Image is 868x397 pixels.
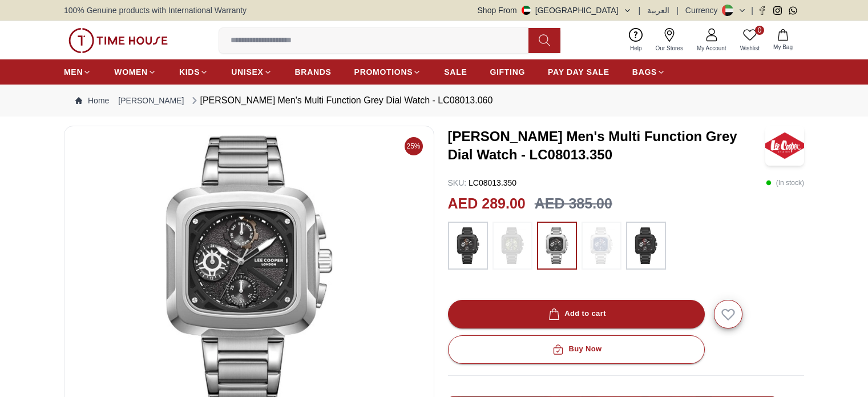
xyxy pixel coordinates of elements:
img: ... [543,227,571,264]
a: Instagram [773,6,782,15]
span: BRANDS [295,66,332,78]
span: Wishlist [736,44,764,53]
img: ... [498,227,527,264]
span: | [639,5,641,16]
span: UNISEX [231,66,263,78]
h3: AED 385.00 [535,193,612,215]
a: Help [623,26,649,55]
a: Home [75,95,109,106]
div: [PERSON_NAME] Men's Multi Function Grey Dial Watch - LC08013.060 [189,94,493,107]
span: 25% [405,137,423,155]
span: 100% Genuine products with International Warranty [64,5,247,16]
a: WOMEN [114,62,156,82]
img: ... [587,227,616,264]
div: Currency [685,5,722,16]
img: Lee Cooper Men's Multi Function Grey Dial Watch - LC08013.350 [765,126,804,166]
a: Facebook [758,6,766,15]
span: PAY DAY SALE [548,66,609,78]
a: SALE [444,62,467,82]
span: SALE [444,66,467,78]
img: ... [632,227,660,264]
a: PROMOTIONS [354,62,422,82]
button: Add to cart [448,300,705,328]
a: KIDS [179,62,208,82]
span: | [676,5,679,16]
span: My Account [692,44,731,53]
span: PROMOTIONS [354,66,413,78]
a: MEN [64,62,91,82]
span: MEN [64,66,83,78]
a: BAGS [632,62,665,82]
a: UNISEX [231,62,272,82]
a: PAY DAY SALE [548,62,609,82]
span: BAGS [632,66,657,78]
h3: [PERSON_NAME] Men's Multi Function Grey Dial Watch - LC08013.350 [448,127,765,164]
a: GIFTING [490,62,525,82]
div: Add to cart [546,307,606,320]
a: Our Stores [649,26,690,55]
img: ... [454,227,482,264]
span: | [751,5,753,16]
span: 0 [755,26,764,35]
span: KIDS [179,66,200,78]
span: WOMEN [114,66,148,78]
img: United Arab Emirates [522,6,531,15]
p: LC08013.350 [448,177,517,189]
button: Buy Now [448,335,705,364]
nav: Breadcrumb [64,85,804,117]
img: ... [68,28,168,53]
div: Buy Now [550,343,601,356]
button: العربية [647,5,669,16]
button: My Bag [766,27,800,54]
a: [PERSON_NAME] [118,95,184,106]
h2: AED 289.00 [448,193,526,215]
a: BRANDS [295,62,332,82]
button: Shop From[GEOGRAPHIC_DATA] [478,5,632,16]
p: ( In stock ) [766,177,804,189]
span: My Bag [769,43,797,51]
a: 0Wishlist [733,26,766,55]
a: Whatsapp [789,6,797,15]
span: Help [625,44,647,53]
span: SKU : [448,178,467,187]
span: Our Stores [651,44,688,53]
span: GIFTING [490,66,525,78]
